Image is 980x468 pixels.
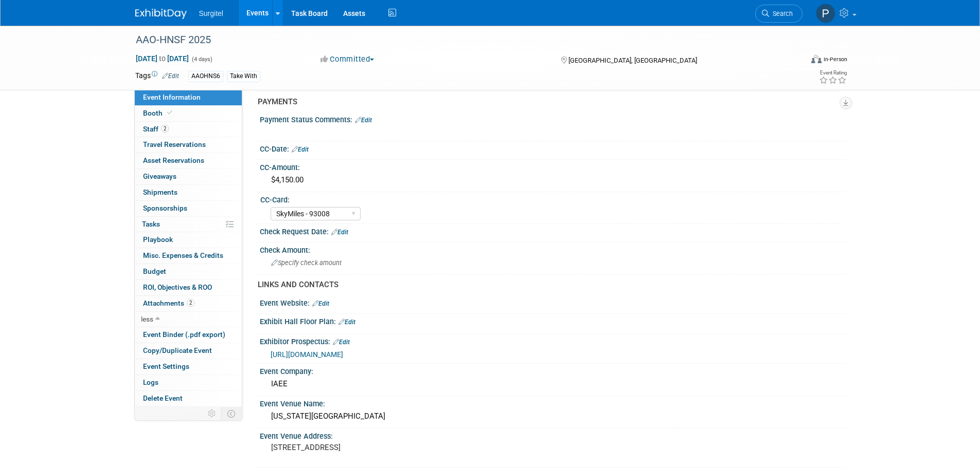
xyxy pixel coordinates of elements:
[260,160,845,173] div: CC-Amount:
[355,117,372,124] a: Edit
[135,217,242,232] a: Tasks
[142,220,160,228] span: Tasks
[141,315,153,323] span: less
[143,267,166,275] span: Budget
[260,314,845,327] div: Exhibit Hall Floor Plan:
[143,235,173,244] span: Playbook
[191,56,212,63] span: (4 days)
[135,327,242,343] a: Event Binder (.pdf export)
[135,106,242,121] a: Booth
[161,125,169,133] span: 2
[260,334,845,347] div: Exhibitor Prospectus:
[135,264,242,279] a: Budget
[823,55,847,63] div: In-Person
[135,9,187,19] img: ExhibitDay
[132,31,787,49] div: AAO-HNSF 2025
[167,110,172,116] i: Booth reservation complete
[135,201,242,216] a: Sponsorships
[135,375,242,390] a: Logs
[135,185,242,200] a: Shipments
[312,300,329,307] a: Edit
[143,299,194,307] span: Attachments
[258,97,838,107] div: PAYMENTS
[143,125,169,133] span: Staff
[271,259,342,267] span: Specify check amount
[260,224,845,237] div: Check Request Date:
[135,122,242,137] a: Staff2
[221,407,242,420] td: Toggle Event Tabs
[135,312,242,327] a: less
[162,72,179,80] a: Edit
[135,296,242,311] a: Attachments2
[742,53,848,69] div: Event Format
[143,172,176,180] span: Giveaways
[143,330,225,339] span: Event Binder (.pdf export)
[333,339,350,346] a: Edit
[143,156,204,164] span: Asset Reservations
[331,229,348,236] a: Edit
[258,279,838,290] div: LINKS AND CONTACTS
[135,70,179,82] td: Tags
[135,54,189,63] span: [DATE] [DATE]
[143,204,187,212] span: Sponsorships
[143,188,177,196] span: Shipments
[317,54,378,65] button: Committed
[187,299,194,307] span: 2
[135,232,242,248] a: Playbook
[199,9,223,17] span: Surgitel
[260,364,845,377] div: Event Company:
[338,319,355,326] a: Edit
[260,396,845,409] div: Event Venue Name:
[271,443,492,452] pre: [STREET_ADDRESS]
[143,93,201,101] span: Event Information
[203,407,221,420] td: Personalize Event Tab Strip
[755,5,803,23] a: Search
[135,153,242,169] a: Asset Reservations
[271,350,343,359] a: [URL][DOMAIN_NAME]
[188,71,223,82] div: AAOHNS6
[135,169,242,184] a: Giveaways
[135,343,242,359] a: Copy/Duplicate Event
[260,112,845,125] div: Payment Status Comments:
[268,376,838,392] div: IAEE
[268,408,838,424] div: [US_STATE][GEOGRAPHIC_DATA]
[135,90,242,105] a: Event Information
[260,428,845,441] div: Event Venue Address:
[268,172,838,188] div: $4,150.00
[143,346,212,354] span: Copy/Duplicate Event
[135,280,242,295] a: ROI, Objectives & ROO
[260,192,841,205] div: CC-Card:
[143,378,158,386] span: Logs
[143,251,223,259] span: Misc. Expenses & Credits
[568,57,697,64] span: [GEOGRAPHIC_DATA], [GEOGRAPHIC_DATA]
[143,362,189,370] span: Event Settings
[135,248,242,264] a: Misc. Expenses & Credits
[143,283,212,291] span: ROI, Objectives & ROO
[769,10,793,17] span: Search
[811,55,822,63] img: Format-Inperson.png
[260,295,845,309] div: Event Website:
[227,71,260,82] div: Take With
[143,394,183,402] span: Delete Event
[260,141,845,155] div: CC-Date:
[260,242,845,255] div: Check Amount:
[135,359,242,375] a: Event Settings
[143,140,206,148] span: Travel Reservations
[157,54,167,63] span: to
[816,4,835,23] img: Paul Wisniewski
[819,70,847,76] div: Event Rating
[135,391,242,406] a: Delete Event
[135,137,242,153] a: Travel Reservations
[292,146,309,153] a: Edit
[143,109,174,117] span: Booth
